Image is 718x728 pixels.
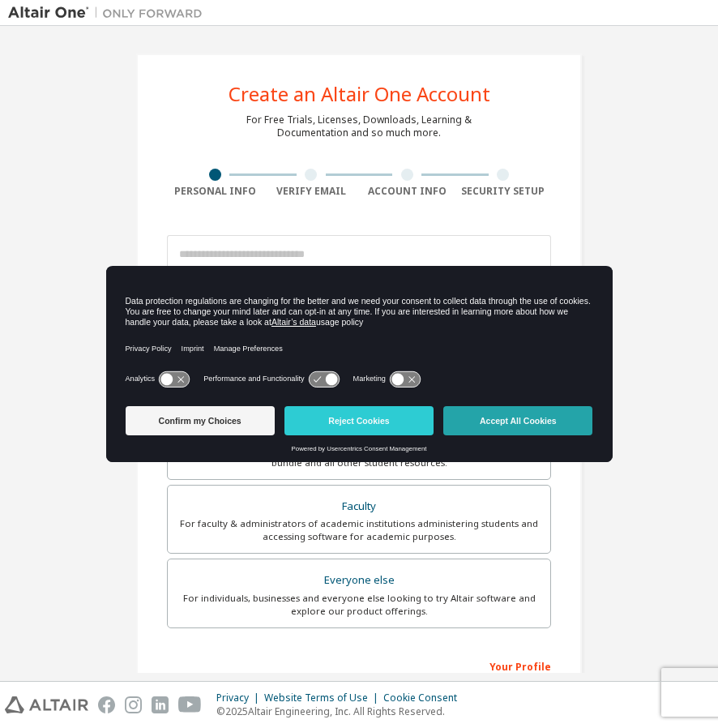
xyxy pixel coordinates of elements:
[167,185,263,198] div: Personal Info
[5,696,88,713] img: altair_logo.svg
[264,692,383,704] div: Website Terms of Use
[216,704,467,718] p: © 2025 Altair Engineering, Inc. All Rights Reserved.
[455,185,552,198] div: Security Setup
[263,185,360,198] div: Verify Email
[178,696,202,713] img: youtube.svg
[177,517,541,543] div: For faculty & administrators of academic institutions administering students and accessing softwa...
[152,696,169,713] img: linkedin.svg
[383,692,467,704] div: Cookie Consent
[125,696,142,713] img: instagram.svg
[229,84,490,104] div: Create an Altair One Account
[98,696,115,713] img: facebook.svg
[8,5,211,21] img: Altair One
[246,113,472,139] div: For Free Trials, Licenses, Downloads, Learning & Documentation and so much more.
[177,569,541,592] div: Everyone else
[216,692,264,704] div: Privacy
[359,185,455,198] div: Account Info
[177,592,541,618] div: For individuals, businesses and everyone else looking to try Altair software and explore our prod...
[167,653,551,679] div: Your Profile
[177,495,541,518] div: Faculty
